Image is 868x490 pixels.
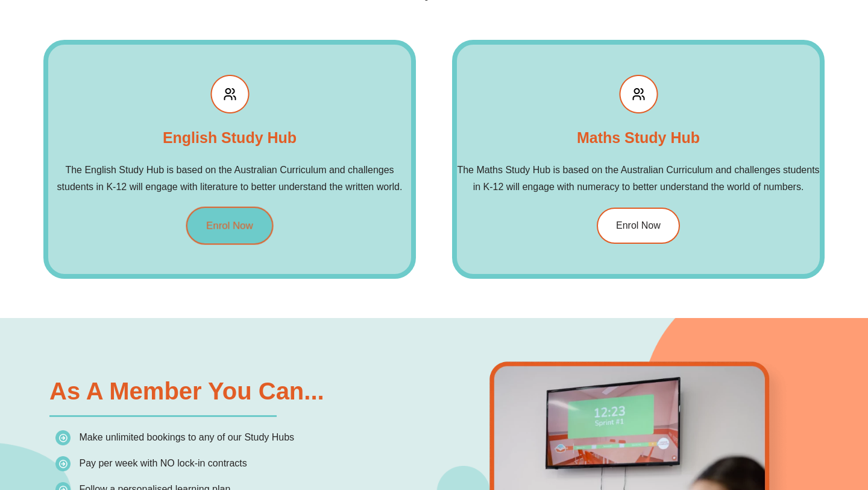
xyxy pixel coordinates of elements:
[79,432,294,442] span: Make unlimited bookings to any of our Study Hubs
[163,126,297,150] h2: English Study Hub
[661,354,868,490] iframe: Chat Widget
[577,126,700,150] h2: Maths Study Hub
[55,430,71,445] img: icon-list.png
[49,379,428,403] h2: As a Member You Can...
[616,221,661,231] span: Enrol Now
[55,456,71,471] img: icon-list.png
[186,207,274,245] a: Enrol Now
[206,221,253,231] span: Enrol Now
[48,162,411,196] h2: The English Study Hub is based on the Australian Curriculum and challenges students in K-12 will ...
[457,162,820,196] h2: The Maths Study Hub is based on the Australian Curriculum and challenges students in K-12 will en...
[597,208,680,244] a: Enrol Now
[79,458,247,468] span: Pay per week with NO lock-in contracts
